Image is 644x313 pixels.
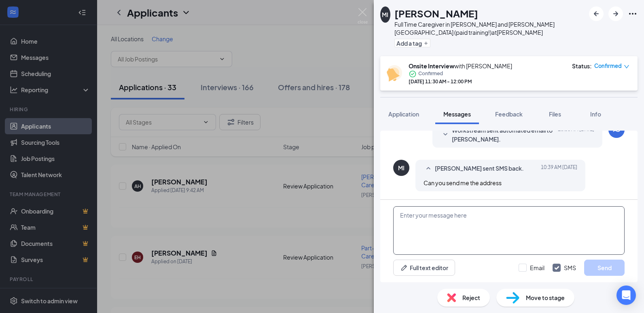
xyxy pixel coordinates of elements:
[388,110,419,118] span: Application
[594,62,622,70] span: Confirmed
[608,6,623,21] button: ArrowRight
[541,164,577,173] span: [DATE] 10:39 AM
[435,164,524,173] span: [PERSON_NAME] sent SMS back.
[589,6,604,21] button: ArrowLeftNew
[409,70,417,78] svg: CheckmarkCircle
[495,110,523,118] span: Feedback
[424,179,502,186] span: Can you send me the address
[590,110,601,118] span: Info
[584,260,625,276] button: Send
[393,260,455,276] button: Full text editorPen
[443,110,471,118] span: Messages
[452,126,558,144] span: Workstream sent automated email to [PERSON_NAME].
[462,293,480,302] span: Reject
[424,41,428,46] svg: Plus
[572,62,592,70] div: Status :
[398,164,405,172] div: MI
[409,78,512,85] div: [DATE] 11:30 AM - 12:00 PM
[394,6,478,20] h1: [PERSON_NAME]
[400,264,408,272] svg: Pen
[616,286,636,305] div: Open Intercom Messenger
[409,62,512,70] div: with [PERSON_NAME]
[441,130,450,140] svg: SmallChevronDown
[409,62,454,70] b: Onsite Interview
[549,110,561,118] span: Files
[624,64,629,70] span: down
[394,39,430,47] button: PlusAdd a tag
[424,164,433,173] svg: SmallChevronUp
[628,9,638,19] svg: Ellipses
[526,293,565,302] span: Move to stage
[591,9,601,19] svg: ArrowLeftNew
[418,70,443,78] span: Confirmed
[558,126,594,144] span: [DATE] 10:30 AM
[611,9,621,19] svg: ArrowRight
[382,11,388,19] div: MI
[394,20,585,36] div: Full Time Caregiver in [PERSON_NAME] and [PERSON_NAME][GEOGRAPHIC_DATA] (paid training!) at [PERS...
